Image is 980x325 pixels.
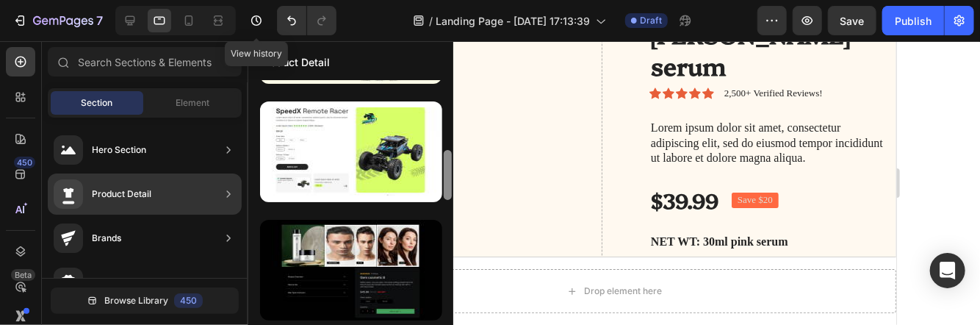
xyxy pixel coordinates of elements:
[828,6,876,35] button: Save
[332,41,896,325] iframe: Design area
[882,6,944,35] button: Publish
[48,47,242,76] input: Search Sections & Elements
[429,13,433,29] span: /
[319,79,552,125] p: Lorem ipsum dolor sit amet, consectetur adipiscing elit, sed do eiusmod tempor incididunt ut labo...
[400,151,447,167] pre: Save $20
[930,253,965,288] div: Open Intercom Messenger
[176,96,209,110] span: Element
[92,143,146,157] div: Hero Section
[92,231,121,246] div: Brands
[640,14,662,27] span: Draft
[242,6,271,35] button: View history
[317,144,388,174] div: $39.99
[14,157,35,168] div: 450
[174,293,203,308] div: 450
[92,275,156,290] div: Trusted Badges
[277,6,336,35] div: Undo/Redo
[11,269,35,281] div: Beta
[92,187,151,201] div: Product Detail
[392,46,491,59] p: 2,500+ Verified Reviews!
[840,15,865,27] span: Save
[895,13,932,29] div: Publish
[82,96,113,110] span: Section
[51,287,239,314] button: Browse Library450
[317,192,458,210] legend: NET WT: 30ml pink serum
[104,294,168,307] span: Browse Library
[6,6,109,35] button: 7
[96,12,103,29] p: 7
[436,13,590,29] span: Landing Page - [DATE] 17:13:39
